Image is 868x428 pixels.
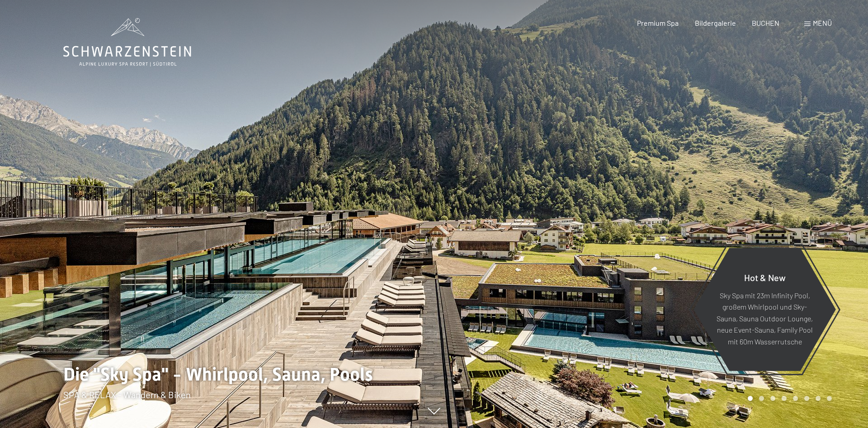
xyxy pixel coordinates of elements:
a: Premium Spa [637,19,679,27]
div: Carousel Page 1 (Current Slide) [748,396,753,401]
p: Sky Spa mit 23m Infinity Pool, großem Whirlpool und Sky-Sauna, Sauna Outdoor Lounge, neue Event-S... [716,289,814,347]
a: Bildergalerie [695,19,736,27]
div: Carousel Page 5 [793,396,798,401]
div: Carousel Page 4 [782,396,787,401]
span: Hot & New [744,272,786,282]
div: Carousel Page 7 [816,396,821,401]
span: Menü [813,19,832,27]
a: BUCHEN [752,19,779,27]
div: Carousel Page 3 [770,396,775,401]
div: Carousel Page 2 [759,396,764,401]
div: Carousel Page 6 [804,396,809,401]
a: Hot & New Sky Spa mit 23m Infinity Pool, großem Whirlpool und Sky-Sauna, Sauna Outdoor Lounge, ne... [693,247,836,372]
div: Carousel Page 8 [827,396,832,401]
div: Carousel Pagination [745,396,832,401]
